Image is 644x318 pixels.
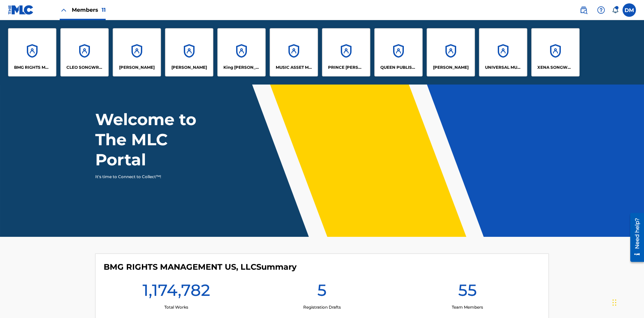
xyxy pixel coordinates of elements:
p: MUSIC ASSET MANAGEMENT (MAM) [276,64,312,70]
p: ELVIS COSTELLO [119,64,155,70]
h1: 55 [458,280,477,304]
a: AccountsMUSIC ASSET MANAGEMENT (MAM) [270,28,318,76]
p: RONALD MCTESTERSON [433,64,469,70]
p: XENA SONGWRITER [537,64,574,70]
p: BMG RIGHTS MANAGEMENT US, LLC [14,64,51,70]
a: AccountsQUEEN PUBLISHA [374,28,423,76]
h1: 5 [317,280,327,304]
p: King McTesterson [223,64,260,70]
img: search [580,6,588,14]
div: User Menu [623,3,636,17]
p: QUEEN PUBLISHA [380,64,417,70]
h1: 1,174,782 [143,280,210,304]
a: Accounts[PERSON_NAME] [427,28,475,76]
p: Total Works [164,304,188,310]
h4: BMG RIGHTS MANAGEMENT US, LLC [104,262,297,272]
p: Team Members [452,304,483,310]
h1: Welcome to The MLC Portal [95,109,221,170]
a: AccountsUNIVERSAL MUSIC PUB GROUP [479,28,527,76]
div: Help [594,3,608,17]
a: Accounts[PERSON_NAME] [165,28,213,76]
p: PRINCE MCTESTERSON [328,64,365,70]
span: Members [72,6,106,14]
div: Drag [612,293,616,313]
a: AccountsXENA SONGWRITER [531,28,580,76]
a: Accounts[PERSON_NAME] [113,28,161,76]
a: AccountsCLEO SONGWRITER [60,28,109,76]
a: AccountsBMG RIGHTS MANAGEMENT US, LLC [8,28,56,76]
a: Public Search [577,3,590,17]
img: help [597,6,605,14]
div: Notifications [612,7,619,13]
span: 11 [102,7,106,13]
p: UNIVERSAL MUSIC PUB GROUP [485,64,522,70]
p: CLEO SONGWRITER [66,64,103,70]
img: MLC Logo [8,5,34,15]
iframe: Resource Center [625,210,644,265]
p: It's time to Connect to Collect™! [95,174,212,180]
a: AccountsPRINCE [PERSON_NAME] [322,28,370,76]
p: Registration Drafts [303,304,341,310]
p: EYAMA MCSINGER [171,64,207,70]
iframe: Chat Widget [610,286,644,318]
a: AccountsKing [PERSON_NAME] [217,28,266,76]
img: Close [60,6,68,14]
